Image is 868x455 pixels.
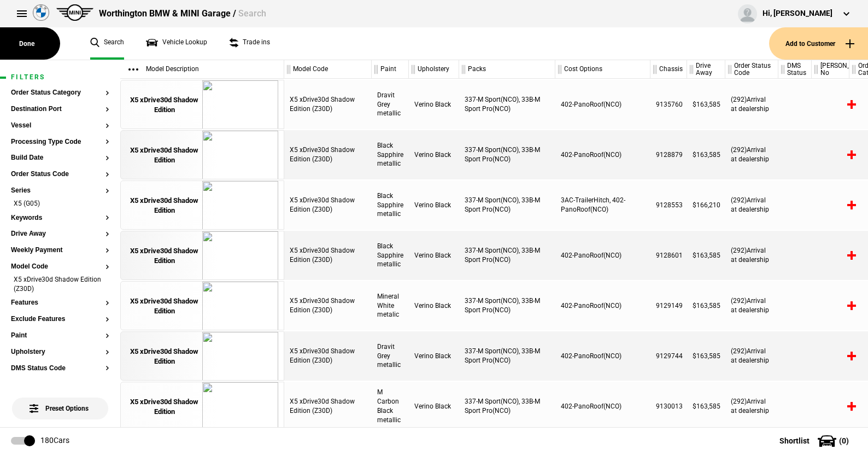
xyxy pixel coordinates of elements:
[725,130,778,179] div: (292)Arrival at dealership
[126,95,202,115] div: X5 xDrive30d Shadow Edition
[409,382,459,431] div: Verino Black
[650,60,687,79] div: Chassis
[11,122,109,130] button: Vessel
[11,332,109,340] button: Paint
[11,247,109,254] button: Weekly Payment
[284,180,372,230] div: X5 xDrive30d Shadow Edition (Z30D)
[146,27,207,60] a: Vehicle Lookup
[459,180,555,230] div: 337-M Sport(NCO), 33B-M Sport Pro(NCO)
[238,8,266,19] span: Search
[459,382,555,431] div: 337-M Sport(NCO), 33B-M Sport Pro(NCO)
[56,4,93,21] img: mini.png
[11,214,109,231] section: Keywords
[202,131,278,180] img: cosySec
[372,331,409,381] div: Dravit Grey metallic
[372,130,409,179] div: Black Sapphire metallic
[11,247,109,263] section: Weekly Payment
[284,80,372,129] div: X5 xDrive30d Shadow Edition (Z30D)
[11,299,109,316] section: Features
[725,281,778,330] div: (292)Arrival at dealership
[11,263,109,299] section: Model CodeX5 xDrive30d Shadow Edition (Z30D)
[812,60,849,79] div: [PERSON_NAME] No
[11,187,109,214] section: SeriesX5 (G05)
[11,106,109,113] button: Destination Port
[11,171,109,178] button: Order Status Code
[11,106,109,122] section: Destination Port
[90,27,124,60] a: Search
[11,299,109,307] button: Features
[687,180,725,230] div: $166,210
[11,171,109,187] section: Order Status Code
[126,246,202,266] div: X5 xDrive30d Shadow Edition
[409,60,459,79] div: Upholstery
[126,80,202,130] a: X5 xDrive30d Shadow Edition
[650,231,687,280] div: 9128601
[763,427,868,454] button: Shortlist(0)
[725,180,778,230] div: (292)Arrival at dealership
[650,281,687,330] div: 9129149
[11,316,109,332] section: Exclude Features
[725,80,778,129] div: (292)Arrival at dealership
[555,60,650,79] div: Cost Options
[32,391,89,412] span: Preset Options
[33,4,49,21] img: bmw.png
[555,130,650,179] div: 402-PanoRoof(NCO)
[284,382,372,431] div: X5 xDrive30d Shadow Edition (Z30D)
[126,181,202,230] a: X5 xDrive30d Shadow Edition
[779,437,810,445] span: Shortlist
[372,60,408,79] div: Paint
[284,60,371,79] div: Model Code
[555,231,650,280] div: 402-PanoRoof(NCO)
[229,27,270,60] a: Trade ins
[126,347,202,366] div: X5 xDrive30d Shadow Edition
[725,331,778,381] div: (292)Arrival at dealership
[99,8,266,20] div: Worthington BMW & MINI Garage /
[687,130,725,179] div: $163,585
[687,60,725,79] div: Drive Away
[687,231,725,280] div: $163,585
[555,382,650,431] div: 402-PanoRoof(NCO)
[409,281,459,330] div: Verino Black
[650,80,687,129] div: 9135760
[126,282,202,331] a: X5 xDrive30d Shadow Edition
[11,230,109,247] section: Drive Away
[409,130,459,179] div: Verino Black
[11,316,109,323] button: Exclude Features
[284,231,372,280] div: X5 xDrive30d Shadow Edition (Z30D)
[725,60,778,79] div: Order Status Code
[459,331,555,381] div: 337-M Sport(NCO), 33B-M Sport Pro(NCO)
[763,8,832,19] div: Hi, [PERSON_NAME]
[202,80,278,130] img: cosySec
[202,382,278,431] img: cosySec
[459,130,555,179] div: 337-M Sport(NCO), 33B-M Sport Pro(NCO)
[555,331,650,381] div: 402-PanoRoof(NCO)
[11,230,109,238] button: Drive Away
[11,263,109,271] button: Model Code
[459,231,555,280] div: 337-M Sport(NCO), 33B-M Sport Pro(NCO)
[11,154,109,171] section: Build Date
[555,281,650,330] div: 402-PanoRoof(NCO)
[687,80,725,129] div: $163,585
[126,296,202,316] div: X5 xDrive30d Shadow Edition
[555,180,650,230] div: 3AC-TrailerHitch, 402-PanoRoof(NCO)
[202,332,278,381] img: cosySec
[11,275,109,295] li: X5 xDrive30d Shadow Edition (Z30D)
[11,154,109,162] button: Build Date
[650,382,687,431] div: 9130013
[284,331,372,381] div: X5 xDrive30d Shadow Edition (Z30D)
[11,89,109,97] button: Order Status Category
[11,199,109,210] li: X5 (G05)
[725,231,778,280] div: (292)Arrival at dealership
[11,348,109,356] button: Upholstery
[650,331,687,381] div: 9129744
[687,281,725,330] div: $163,585
[372,80,409,129] div: Dravit Grey metallic
[650,180,687,230] div: 9128553
[409,231,459,280] div: Verino Black
[555,80,650,129] div: 402-PanoRoof(NCO)
[40,435,69,446] div: 180 Cars
[687,331,725,381] div: $163,585
[11,89,109,106] section: Order Status Category
[11,365,109,372] button: DMS Status Code
[459,281,555,330] div: 337-M Sport(NCO), 33B-M Sport Pro(NCO)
